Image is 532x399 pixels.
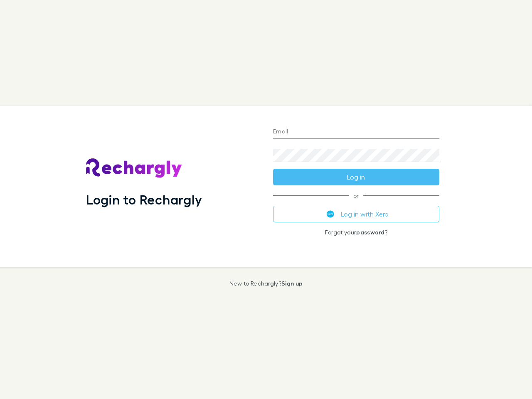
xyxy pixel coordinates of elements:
button: Log in [273,169,439,185]
button: Log in with Xero [273,206,439,222]
a: password [356,229,384,236]
p: Forgot your ? [273,229,439,236]
a: Sign up [281,280,303,287]
img: Xero's logo [327,210,334,218]
h1: Login to Rechargly [86,192,202,207]
p: New to Rechargly? [229,280,303,287]
span: or [273,195,439,196]
img: Rechargly's Logo [86,158,182,178]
